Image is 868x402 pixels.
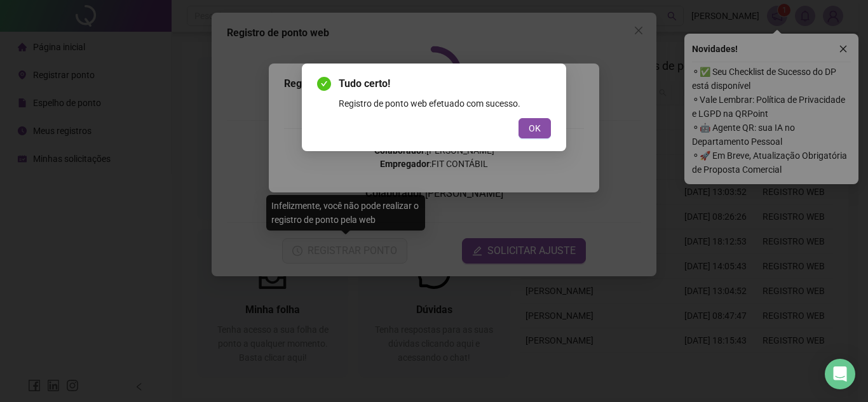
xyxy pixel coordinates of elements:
span: OK [529,121,541,135]
button: OK [519,118,551,138]
div: Registro de ponto web efetuado com sucesso. [339,97,551,111]
span: check-circle [317,77,331,91]
span: Tudo certo! [339,76,551,91]
div: Open Intercom Messenger [825,359,855,389]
